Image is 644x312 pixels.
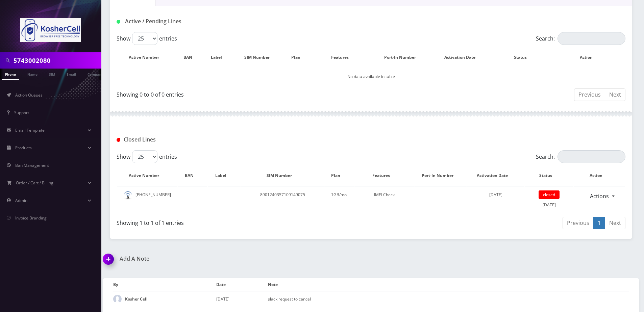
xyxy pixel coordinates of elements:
[467,166,524,185] th: Activation Date: activate to sort column ascending
[117,186,177,213] td: [PHONE_NUMBER]
[132,32,157,45] select: Showentries
[536,32,625,45] label: Search:
[20,18,81,42] img: KosherCell
[354,166,415,185] th: Features: activate to sort column ascending
[132,150,157,163] select: Showentries
[354,190,415,200] div: IMEI Check
[563,217,594,229] a: Previous
[14,110,29,115] span: Support
[84,69,107,79] a: Company
[113,278,216,291] th: By
[178,166,207,185] th: BAN: activate to sort column ascending
[574,88,605,101] a: Previous
[268,291,629,307] td: slack request to cancel
[286,48,313,67] th: Plan: activate to sort column ascending
[525,186,573,213] td: [DATE]
[15,162,49,168] span: Ban Management
[117,166,177,185] th: Active Number: activate to sort column descending
[605,217,625,229] a: Next
[593,217,605,229] a: 1
[605,88,625,101] a: Next
[536,150,625,163] label: Search:
[558,150,625,163] input: Search:
[324,166,353,185] th: Plan: activate to sort column ascending
[117,138,120,142] img: Closed Lines
[15,215,47,221] span: Invoice Branding
[46,69,58,79] a: SIM
[2,69,19,80] a: Phone
[24,69,41,79] a: Name
[117,48,177,67] th: Active Number: activate to sort column ascending
[216,291,268,307] td: [DATE]
[117,136,279,143] h1: Closed Lines
[103,256,366,262] a: Add A Note
[117,20,120,24] img: Active / Pending Lines
[117,18,279,25] h1: Active / Pending Lines
[15,92,43,98] span: Action Queues
[15,198,27,203] span: Admin
[15,127,45,133] span: Email Template
[494,48,554,67] th: Status: activate to sort column ascending
[117,216,366,227] div: Showing 1 to 1 of 1 entries
[216,278,268,291] th: Date
[16,180,53,186] span: Order / Cart / Billing
[117,150,177,163] label: Show entries
[268,278,629,291] th: Note
[433,48,493,67] th: Activation Date: activate to sort column ascending
[15,145,32,151] span: Products
[574,166,625,185] th: Action : activate to sort column ascending
[586,190,613,203] a: Actions
[124,191,132,200] img: default.png
[415,166,467,185] th: Port-In Number: activate to sort column ascending
[235,48,286,67] th: SIM Number: activate to sort column ascending
[489,192,502,198] span: [DATE]
[117,68,625,85] td: No data available in table
[117,32,177,45] label: Show entries
[125,296,148,302] strong: Kosher Cell
[241,186,324,213] td: 8901240357109149075
[525,166,573,185] th: Status: activate to sort column ascending
[374,48,433,67] th: Port-In Number: activate to sort column ascending
[178,48,204,67] th: BAN: activate to sort column ascending
[324,186,353,213] td: 1GB/mo
[63,69,79,79] a: Email
[539,190,560,199] span: closed
[241,166,324,185] th: SIM Number: activate to sort column ascending
[313,48,373,67] th: Features: activate to sort column ascending
[117,88,366,99] div: Showing 0 to 0 of 0 entries
[554,48,625,67] th: Action: activate to sort column ascending
[208,166,241,185] th: Label: activate to sort column ascending
[14,54,100,67] input: Search in Company
[558,32,625,45] input: Search:
[205,48,235,67] th: Label: activate to sort column ascending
